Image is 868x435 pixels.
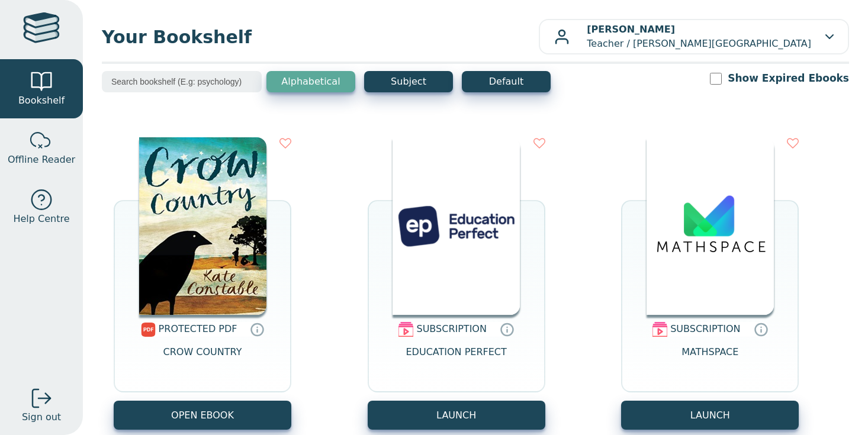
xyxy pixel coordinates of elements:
span: SUBSCRIPTION [416,323,486,334]
input: Search bookshelf (E.g: psychology) [102,71,262,92]
span: SUBSCRIPTION [670,323,740,334]
span: PROTECTED PDF [159,323,237,334]
b: [PERSON_NAME] [587,24,675,35]
button: Default [462,71,551,92]
img: subscription.svg [652,322,667,337]
span: Sign out [22,410,61,424]
img: d331e308-aa24-482b-a40b-edbaf9b4188f.jpg [139,137,266,315]
span: Bookshelf [18,94,65,108]
button: Subject [364,71,453,92]
a: Digital subscriptions can include coursework, exercises and interactive content. Subscriptions ar... [500,323,514,337]
button: LAUNCH [368,401,545,430]
button: Alphabetical [266,71,355,92]
label: Show Expired Ebooks [728,71,849,86]
img: b19bba3b-737c-47ce-9f3f-e6a96a48e5de.png [647,137,774,315]
a: Digital subscriptions can include coursework, exercises and interactive content. Subscriptions ar... [754,323,768,337]
img: subscription.svg [398,322,413,337]
span: CROW COUNTRY [163,345,242,373]
span: Your Bookshelf [102,24,539,50]
img: 72d1a00a-2440-4d08-b23c-fe2119b8f9a7.png [393,137,520,315]
a: OPEN EBOOK [114,401,291,430]
p: Teacher / [PERSON_NAME][GEOGRAPHIC_DATA] [587,22,811,51]
img: pdf.svg [141,323,156,337]
span: EDUCATION PERFECT [406,345,507,373]
span: Offline Reader [8,153,75,167]
a: Protected PDFs cannot be printed, copied or shared. They can be accessed online through Education... [250,322,264,336]
span: Help Centre [13,212,69,226]
button: LAUNCH [621,401,799,430]
button: [PERSON_NAME]Teacher / [PERSON_NAME][GEOGRAPHIC_DATA] [539,19,849,54]
span: MATHSPACE [681,345,738,373]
